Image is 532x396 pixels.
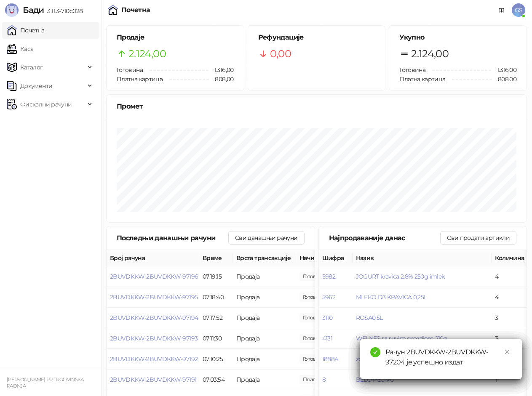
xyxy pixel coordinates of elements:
[199,369,233,390] td: 07:03:54
[411,46,449,62] span: 2.124,00
[299,334,328,343] span: 80,00
[199,349,233,369] td: 07:10:25
[492,308,529,328] td: 3
[370,347,380,357] span: check-circle
[117,101,516,112] div: Промет
[110,335,198,342] button: 2BUVDKKW-2BUVDKKW-97193
[399,75,445,83] span: Платна картица
[270,46,291,62] span: 0,00
[492,74,516,84] span: 808,00
[299,313,328,322] span: 40,00
[233,349,296,369] td: Продаја
[322,293,335,301] button: 5962
[356,376,395,383] button: BELO PECIVO
[299,354,328,364] span: 230,00
[110,293,198,301] button: 2BUVDKKW-2BUVDKKW-97195
[209,65,234,74] span: 1.316,00
[322,355,338,363] button: 18884
[209,74,233,84] span: 808,00
[107,250,199,266] th: Број рачуна
[492,266,529,287] td: 4
[7,22,45,39] a: Почетна
[7,377,84,389] small: [PERSON_NAME] PR TRGOVINSKA RADNJA
[512,3,525,17] span: GS
[322,376,326,383] button: 8
[199,328,233,349] td: 07:11:30
[199,308,233,328] td: 07:17:52
[495,3,508,17] a: Документација
[322,335,332,342] button: 4131
[117,233,228,243] div: Последњи данашњи рачуни
[322,273,335,280] button: 5982
[199,250,233,266] th: Време
[199,287,233,308] td: 07:18:40
[199,266,233,287] td: 07:19:15
[228,231,304,245] button: Сви данашњи рачуни
[117,32,234,43] h5: Продаје
[117,75,163,83] span: Платна картица
[20,77,52,94] span: Документи
[233,266,296,287] td: Продаја
[356,314,383,322] button: ROSA0,5L
[356,355,373,363] button: zombi
[356,335,447,342] button: WELNES sa suvim grozdjem 210g
[399,32,516,43] h5: Укупно
[5,3,19,17] img: Logo
[7,40,33,57] a: Каса
[258,32,375,43] h5: Рефундације
[492,250,529,266] th: Количина
[110,314,198,322] button: 2BUVDKKW-2BUVDKKW-97194
[356,273,445,280] button: JOGURT kravica 2,8% 250g imlek
[491,65,516,74] span: 1.316,00
[233,308,296,328] td: Продаја
[356,293,427,301] button: MLEKO D3 KRAVICA 0,25L
[385,347,512,367] div: Рачун 2BUVDKKW-2BUVDKKW-97204 је успешно издат
[329,233,441,243] div: Најпродаваније данас
[353,250,492,266] th: Назив
[504,349,510,355] span: close
[319,250,353,266] th: Шифра
[440,231,516,245] button: Сви продати артикли
[296,250,380,266] th: Начини плаћања
[110,273,198,280] button: 2BUVDKKW-2BUVDKKW-97196
[117,66,143,74] span: Готовина
[20,59,43,76] span: Каталог
[110,355,198,363] button: 2BUVDKKW-2BUVDKKW-97192
[233,328,296,349] td: Продаја
[492,328,529,349] td: 3
[233,369,296,390] td: Продаја
[299,375,345,384] span: 808,00
[299,272,328,281] span: 233,00
[44,7,83,15] span: 3.11.3-710c028
[503,347,512,356] a: Close
[128,46,166,62] span: 2.124,00
[20,96,72,113] span: Фискални рачуни
[110,376,196,383] button: 2BUVDKKW-2BUVDKKW-97191
[299,292,328,302] span: 153,00
[492,287,529,308] td: 4
[23,5,44,15] span: Бади
[322,314,332,322] button: 3110
[399,66,425,74] span: Готовина
[233,287,296,308] td: Продаја
[233,250,296,266] th: Врста трансакције
[121,7,150,13] div: Почетна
